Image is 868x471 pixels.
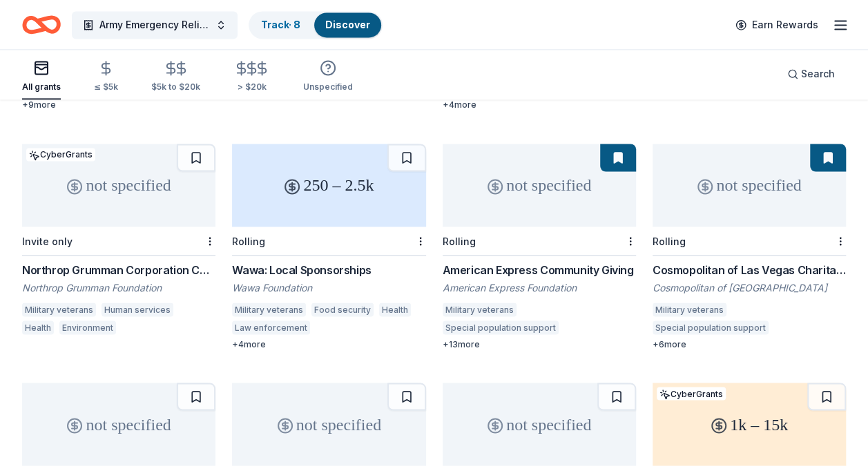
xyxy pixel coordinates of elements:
div: American Express Foundation [443,280,636,294]
div: Special population support [443,320,559,334]
a: not specifiedRollingCosmopolitan of Las Vegas Charitable DonationsCosmopolitan of [GEOGRAPHIC_DAT... [653,144,846,349]
div: Food security [311,302,374,316]
button: Search [776,60,846,88]
div: $5k to $20k [151,81,200,93]
div: not specified [232,383,425,465]
div: + 13 more [443,338,636,349]
div: All grants [22,81,61,93]
div: not specified [22,144,215,227]
div: 250 – 2.5k [232,144,425,227]
div: Rolling [232,235,265,247]
div: Military veterans [232,302,306,316]
a: Home [22,8,61,41]
div: Rolling [653,235,686,247]
div: Invite only [22,235,73,247]
div: + 4 more [443,99,636,110]
button: Army Emergency Relief Annual Giving Campaign [72,11,238,39]
a: not specifiedRollingAmerican Express Community GivingAmerican Express FoundationMilitary veterans... [443,144,636,349]
div: Human services [102,302,173,316]
div: Rolling [443,235,476,247]
div: Law enforcement [232,320,310,334]
div: Environment [59,320,116,334]
div: Cosmopolitan of Las Vegas Charitable Donations [653,261,846,278]
div: not specified [443,144,636,227]
div: Military veterans [443,302,517,316]
button: Unspecified [303,54,353,99]
button: Track· 8Discover [249,11,383,39]
span: Search [801,66,835,82]
div: Cosmopolitan of [GEOGRAPHIC_DATA] [653,280,846,294]
div: American Express Community Giving [443,261,636,278]
div: ≤ $5k [94,81,118,93]
div: CyberGrants [26,148,95,161]
div: CyberGrants [657,387,726,400]
div: Northrop Grumman Corporation Corporate Contributions [22,261,215,278]
a: Track· 8 [261,19,300,30]
a: 250 – 2.5kRollingWawa: Local SponsorshipsWawa FoundationMilitary veteransFood securityHealthLaw e... [232,144,425,349]
button: ≤ $5k [94,55,118,99]
button: All grants [22,54,61,99]
div: Wawa: Local Sponsorships [232,261,425,278]
div: Health [379,302,411,316]
div: Special population support [653,320,769,334]
div: + 6 more [653,338,846,349]
div: Wawa Foundation [232,280,425,294]
div: not specified [653,144,846,227]
div: Unspecified [303,81,353,93]
div: > $20k [233,81,270,93]
div: not specified [22,383,215,465]
button: $5k to $20k [151,55,200,99]
div: 1k – 15k [653,383,846,465]
div: Military veterans [653,302,726,316]
a: Discover [325,19,370,30]
div: not specified [443,383,636,465]
div: + 4 more [232,338,425,349]
div: Northrop Grumman Foundation [22,280,215,294]
a: not specifiedCyberGrantsInvite onlyNorthrop Grumman Corporation Corporate ContributionsNorthrop G... [22,144,215,338]
button: > $20k [233,55,270,99]
div: Military veterans [22,302,96,316]
span: Army Emergency Relief Annual Giving Campaign [99,17,210,33]
div: + 9 more [22,99,215,110]
div: Food security [774,320,836,334]
a: Earn Rewards [727,12,827,37]
div: Health [22,320,54,334]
